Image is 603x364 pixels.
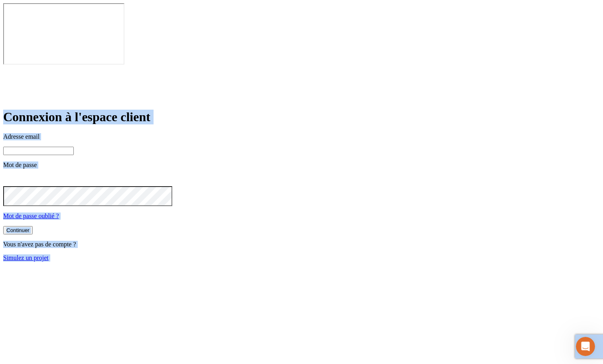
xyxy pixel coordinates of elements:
[3,241,600,248] p: Vous n'avez pas de compte ?
[3,110,600,124] h1: Connexion à l'espace client
[576,337,595,356] iframe: Intercom live chat
[3,133,600,140] p: Adresse email
[3,161,600,169] p: Mot de passe
[6,227,30,233] div: Continuer
[3,226,33,234] button: Continuer
[3,212,59,219] a: Mot de passe oublié ?
[3,254,49,261] a: Simulez un projet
